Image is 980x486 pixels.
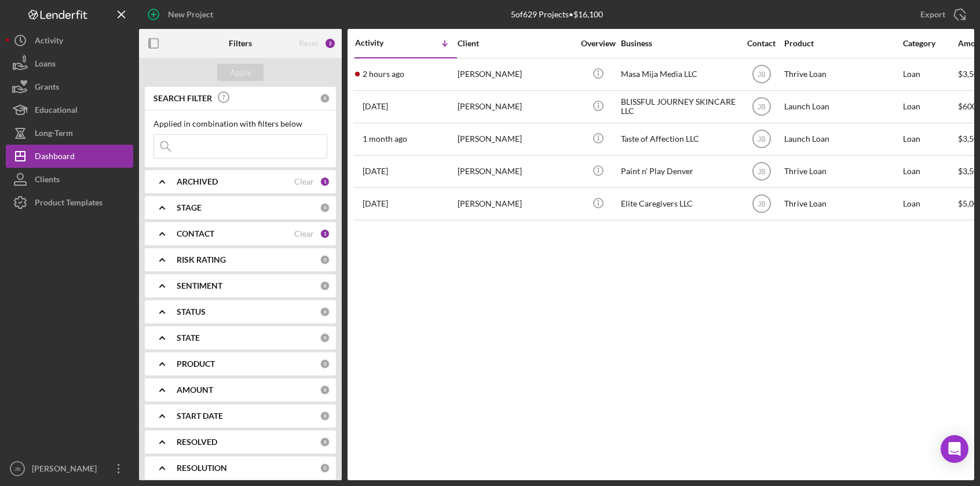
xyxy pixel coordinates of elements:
div: Launch Loan [784,91,900,122]
div: Elite Caregivers LLC [621,189,737,219]
div: Taste of Affection LLC [621,124,737,154]
b: PRODUCT [177,359,215,369]
div: Reset [299,39,319,48]
div: Educational [35,98,78,124]
div: [PERSON_NAME] [458,124,573,154]
div: Loan [903,91,957,122]
button: Dashboard [6,145,133,168]
button: Product Templates [6,191,133,214]
button: New Project [139,3,225,26]
div: 0 [320,93,330,104]
button: Educational [6,98,133,122]
text: JB [757,71,765,79]
div: Loan [903,124,957,154]
div: 0 [320,359,330,369]
time: 2025-08-25 20:36 [363,102,388,111]
b: RISK RATING [177,255,226,264]
b: AMOUNT [177,385,213,395]
b: START DATE [177,411,223,421]
div: 0 [320,411,330,421]
div: Dashboard [35,145,75,171]
div: Long-Term [35,122,73,148]
div: BLISSFUL JOURNEY SKINCARE LLC [621,91,737,122]
b: SENTIMENT [177,281,222,290]
div: 0 [320,203,330,213]
text: JB [757,168,765,176]
b: SEARCH FILTER [153,94,212,103]
div: New Project [168,3,213,26]
button: Loans [6,52,133,75]
div: Masa Mija Media LLC [621,59,737,90]
div: Launch Loan [784,124,900,154]
div: 0 [320,281,330,291]
div: Category [903,39,957,48]
text: JB [14,466,20,472]
button: Export [909,3,974,26]
b: STATUS [177,307,206,316]
div: Loans [35,52,56,78]
div: Contact [740,39,783,48]
div: Loan [903,59,957,90]
b: Filters [229,39,252,48]
div: 1 [320,229,330,239]
div: Export [920,3,945,26]
div: Apply [230,64,251,81]
text: JB [757,200,765,208]
b: STAGE [177,203,202,212]
div: [PERSON_NAME] [458,189,573,219]
div: Client [458,39,573,48]
div: Clear [294,229,314,238]
div: Product Templates [35,191,103,217]
div: [PERSON_NAME] [458,59,573,90]
div: 0 [320,307,330,317]
div: Overview [576,39,620,48]
div: [PERSON_NAME] [458,91,573,122]
div: Loan [903,156,957,187]
button: Long-Term [6,122,133,145]
b: STATE [177,333,200,343]
div: Applied in combination with filters below [153,119,327,128]
button: Apply [217,64,264,81]
button: Grants [6,75,133,98]
div: 0 [320,385,330,395]
div: [PERSON_NAME] [29,457,104,483]
b: CONTACT [177,229,214,238]
button: Activity [6,29,133,52]
time: 2025-07-08 17:42 [363,167,388,176]
text: JB [757,135,765,143]
div: Product [784,39,900,48]
time: 2025-08-27 13:28 [363,69,404,79]
div: Loan [903,189,957,219]
div: Thrive Loan [784,59,900,90]
div: 1 [320,176,330,187]
time: 2025-07-14 16:35 [363,134,407,143]
div: Business [621,39,737,48]
div: 2 [324,38,336,49]
time: 2025-06-18 13:10 [363,199,388,208]
b: RESOLUTION [177,463,227,473]
div: Activity [35,29,63,55]
div: Grants [35,75,59,101]
button: JB[PERSON_NAME] [6,457,133,480]
div: Open Intercom Messenger [941,435,968,463]
b: RESOLVED [177,437,217,447]
div: 0 [320,437,330,447]
div: Thrive Loan [784,156,900,187]
text: JB [757,103,765,111]
b: ARCHIVED [177,177,218,186]
div: Thrive Loan [784,189,900,219]
div: Clear [294,177,314,186]
div: Paint n' Play Denver [621,156,737,187]
div: 0 [320,255,330,265]
button: Clients [6,168,133,191]
div: 0 [320,333,330,343]
div: Activity [355,38,406,47]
